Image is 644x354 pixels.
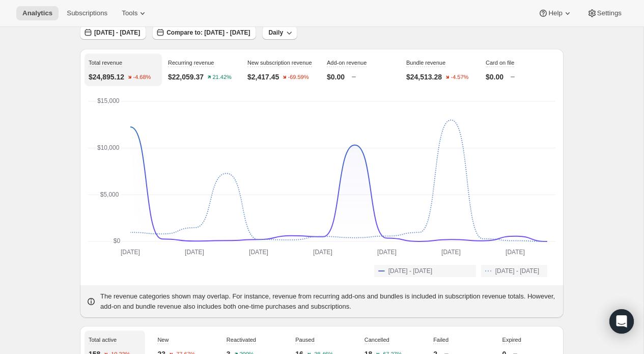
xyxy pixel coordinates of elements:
[227,337,256,343] span: Reactivated
[433,337,449,343] span: Failed
[22,9,52,17] span: Analytics
[581,6,628,20] button: Settings
[262,25,297,40] button: Daily
[166,29,250,37] span: Compare to: [DATE] - [DATE]
[168,72,204,82] p: $22,059.37
[597,9,622,17] span: Settings
[506,249,525,256] text: [DATE]
[97,97,120,104] text: $15,000
[609,309,634,334] div: Open Intercom Messenger
[406,72,442,82] p: $24,513.28
[495,267,539,275] span: [DATE] - [DATE]
[481,265,547,277] button: [DATE] - [DATE]
[67,9,107,17] span: Subscriptions
[89,60,122,66] span: Total revenue
[295,337,314,343] span: Paused
[313,249,332,256] text: [DATE]
[213,74,232,80] text: 21.42%
[89,72,124,82] p: $24,895.12
[16,6,59,20] button: Analytics
[406,60,445,66] span: Bundle revenue
[97,144,120,151] text: $10,000
[100,191,119,198] text: $5,000
[249,249,268,256] text: [DATE]
[100,291,557,312] p: The revenue categories shown may overlap. For instance, revenue from recurring add-ons and bundle...
[532,6,578,20] button: Help
[133,74,151,80] text: -4.68%
[451,74,469,80] text: -4.57%
[247,72,279,82] p: $2,417.45
[157,337,169,343] span: New
[114,237,121,244] text: $0
[268,29,283,37] span: Daily
[89,337,117,343] span: Total active
[152,25,256,40] button: Compare to: [DATE] - [DATE]
[377,249,397,256] text: [DATE]
[168,60,214,66] span: Recurring revenue
[122,9,137,17] span: Tools
[80,25,146,40] button: [DATE] - [DATE]
[288,74,309,80] text: -69.59%
[247,60,312,66] span: New subscription revenue
[502,337,521,343] span: Expired
[185,249,204,256] text: [DATE]
[441,249,461,256] text: [DATE]
[388,267,432,275] span: [DATE] - [DATE]
[548,9,562,17] span: Help
[327,72,345,82] p: $0.00
[374,265,476,277] button: [DATE] - [DATE]
[94,29,140,37] span: [DATE] - [DATE]
[486,72,503,82] p: $0.00
[61,6,114,20] button: Subscriptions
[486,60,514,66] span: Card on file
[121,249,140,256] text: [DATE]
[116,6,154,20] button: Tools
[365,337,389,343] span: Cancelled
[327,60,367,66] span: Add-on revenue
